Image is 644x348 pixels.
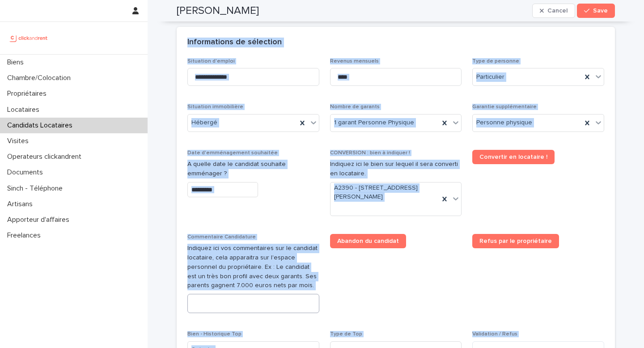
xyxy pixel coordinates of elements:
[187,234,256,240] span: Commentaire Candidature
[337,238,399,244] span: Abandon du candidat
[472,234,559,248] a: Refus par le propriétaire
[191,118,217,127] span: Hébergé
[187,244,319,290] p: Indiquez ici vos commentaires sur le candidat locataire, cela apparaitra sur l'espace personnel d...
[4,137,36,145] p: Visites
[4,216,76,224] p: Apporteur d'affaires
[187,38,282,47] h2: Informations de sélection
[177,4,259,17] h2: [PERSON_NAME]
[472,59,519,64] span: Type de personne
[334,183,436,202] span: A2390 - [STREET_ADDRESS][PERSON_NAME]
[187,104,243,110] span: Situation immobilière
[4,153,89,161] p: Operateurs clickandrent
[593,8,608,14] span: Save
[479,154,547,160] span: Convertir en locataire !
[330,234,406,248] a: Abandon du candidat
[4,184,70,193] p: Sinch - Téléphone
[330,331,362,337] span: Type de Top
[330,150,410,156] span: CONVERSION : bien à indiquer !
[577,4,615,18] button: Save
[476,72,504,82] span: Particulier
[4,106,47,114] p: Locataires
[4,168,50,177] p: Documents
[472,150,555,164] a: Convertir en locataire !
[476,118,532,127] span: Personne physique
[472,331,517,337] span: Validation / Refus
[187,160,319,178] p: A quelle date le candidat souhaite emménager ?
[187,331,241,337] span: Bien - Historique Top
[479,238,552,244] span: Refus par le propriétaire
[187,150,278,156] span: Date d'emménagement souhaitée
[330,160,462,178] p: Indiquez ici le bien sur lequel il sera converti en locataire.
[187,59,235,64] span: Situation d'emploi
[4,74,78,82] p: Chambre/Colocation
[4,58,31,67] p: Biens
[4,121,80,130] p: Candidats Locataires
[4,89,54,98] p: Propriétaires
[532,4,575,18] button: Cancel
[7,29,51,47] img: UCB0brd3T0yccxBKYDjQ
[4,200,40,208] p: Artisans
[4,231,48,240] p: Freelances
[547,8,568,14] span: Cancel
[472,104,537,110] span: Garantie supplémentaire
[334,118,414,127] span: 1 garant Personne Physique
[330,104,380,110] span: Nombre de garants
[330,59,379,64] span: Revenus mensuels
